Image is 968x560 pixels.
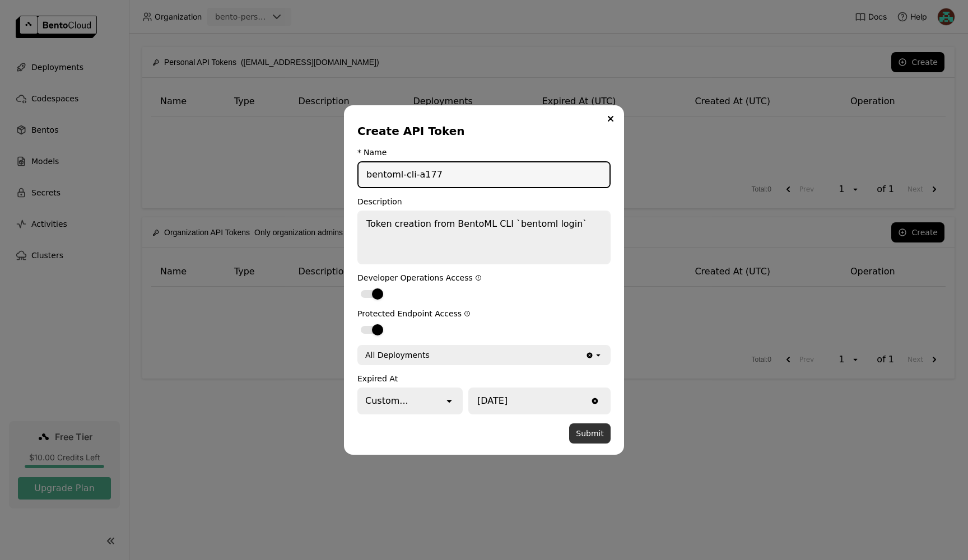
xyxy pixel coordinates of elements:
[604,112,617,125] button: Close
[357,123,606,139] div: Create API Token
[357,309,611,318] div: Protected Endpoint Access
[594,351,603,360] svg: open
[431,349,432,361] input: Selected All Deployments.
[357,374,611,383] div: Expired At
[365,394,408,408] div: Custom...
[359,212,609,263] textarea: Token creation from BentoML CLI `bentoml login`
[444,395,455,407] svg: open
[365,349,430,361] div: All Deployments
[344,105,624,455] div: dialog
[357,273,611,282] div: Developer Operations Access
[569,423,611,444] button: Submit
[357,197,611,206] div: Description
[585,351,594,360] svg: Clear value
[590,396,599,405] svg: Clear value
[364,148,387,157] div: Name
[469,389,588,413] input: Select a date.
